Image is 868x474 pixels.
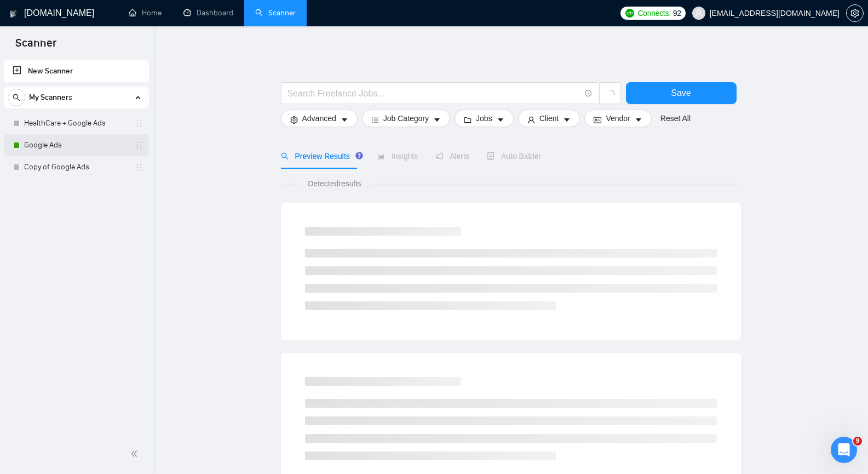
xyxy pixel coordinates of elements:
span: folder [464,116,472,124]
span: Client [539,112,559,124]
button: settingAdvancedcaret-down [281,110,358,127]
a: HealthCare + Google Ads [24,112,128,134]
button: userClientcaret-down [518,110,580,127]
input: Search Freelance Jobs... [288,87,580,100]
span: Job Category [383,112,429,124]
span: holder [135,163,143,172]
span: Scanner [7,35,65,58]
button: setting [846,4,864,22]
a: Google Ads [24,134,128,156]
span: notification [435,152,443,160]
li: New Scanner [4,60,149,82]
span: Alerts [435,152,469,161]
span: 92 [673,7,681,19]
a: New Scanner [13,60,140,82]
iframe: Intercom live chat [831,437,857,463]
span: Save [671,86,691,100]
button: Save [626,82,737,104]
span: My Scanners [29,87,72,108]
span: loading [605,90,615,100]
li: My Scanners [4,87,149,178]
span: search [281,152,289,160]
a: homeHome [129,8,162,18]
span: user [527,116,535,124]
span: setting [847,9,863,18]
a: Copy of Google Ads [24,156,128,178]
button: idcardVendorcaret-down [584,110,651,127]
span: setting [290,116,298,124]
span: 9 [853,437,862,446]
span: search [8,94,25,101]
span: Preview Results [281,152,360,161]
span: Detected results [300,178,369,190]
button: folderJobscaret-down [455,110,514,127]
a: dashboardDashboard [183,8,233,18]
div: Tooltip anchor [354,151,364,161]
span: caret-down [433,116,441,124]
span: caret-down [497,116,504,124]
span: robot [487,152,495,160]
a: Reset All [660,112,691,124]
span: caret-down [341,116,348,124]
span: double-left [130,448,141,459]
span: Auto Bidder [487,152,541,161]
button: search [8,89,25,106]
a: searchScanner [255,8,296,18]
span: caret-down [563,116,571,124]
span: Advanced [302,112,336,124]
button: barsJob Categorycaret-down [362,110,450,127]
img: upwork-logo.png [625,9,634,18]
span: Connects: [637,7,670,19]
span: caret-down [635,116,642,124]
span: area-chart [377,152,385,160]
span: holder [135,119,143,128]
img: logo [9,5,17,22]
span: bars [371,116,379,124]
span: user [695,9,703,17]
span: idcard [594,116,601,124]
a: setting [846,9,864,18]
span: holder [135,141,143,150]
span: Jobs [476,112,492,124]
span: info-circle [585,90,592,97]
span: Insights [377,152,418,161]
span: Vendor [606,112,630,124]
